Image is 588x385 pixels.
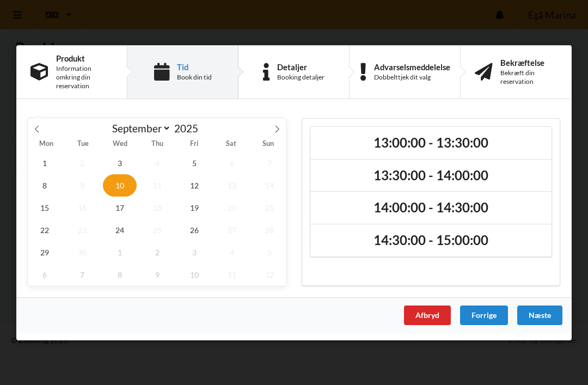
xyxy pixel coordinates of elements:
[28,218,62,241] span: September 22, 2025
[103,263,137,285] span: October 8, 2025
[28,151,62,174] span: September 1, 2025
[171,122,207,135] input: Year
[28,241,62,263] span: September 29, 2025
[318,199,544,216] h2: 14:00:00 - 14:30:00
[215,151,249,174] span: September 6, 2025
[103,151,137,174] span: September 3, 2025
[102,140,139,148] span: Wed
[253,263,286,285] span: October 12, 2025
[107,121,171,135] select: Month
[177,73,212,82] div: Book din tid
[178,218,212,241] span: September 26, 2025
[103,174,137,196] span: September 10, 2025
[249,140,286,148] span: Sun
[56,64,113,90] div: Information omkring din reservation
[140,241,174,263] span: October 2, 2025
[500,69,558,86] div: Bekræft din reservation
[178,174,212,196] span: September 12, 2025
[140,151,174,174] span: September 4, 2025
[28,263,62,285] span: October 6, 2025
[215,174,249,196] span: September 13, 2025
[404,305,451,325] div: Afbryd
[140,174,174,196] span: September 11, 2025
[65,241,99,263] span: September 30, 2025
[65,196,99,218] span: September 16, 2025
[140,263,174,285] span: October 9, 2025
[28,174,62,196] span: September 8, 2025
[28,196,62,218] span: September 15, 2025
[318,167,544,184] h2: 13:30:00 - 14:00:00
[178,263,212,285] span: October 10, 2025
[277,73,324,82] div: Booking detaljer
[318,232,544,249] h2: 14:30:00 - 15:00:00
[277,62,324,71] div: Detaljer
[178,196,212,218] span: September 19, 2025
[517,305,562,325] div: Næste
[500,58,558,66] div: Bekræftelse
[177,62,212,71] div: Tid
[253,151,286,174] span: September 7, 2025
[253,174,286,196] span: September 14, 2025
[253,196,286,218] span: September 21, 2025
[374,62,450,71] div: Advarselsmeddelelse
[460,305,508,325] div: Forrige
[175,140,212,148] span: Fri
[140,218,174,241] span: September 25, 2025
[139,140,176,148] span: Thu
[215,241,249,263] span: October 4, 2025
[140,196,174,218] span: September 18, 2025
[28,140,65,148] span: Mon
[215,218,249,241] span: September 27, 2025
[103,218,137,241] span: September 24, 2025
[103,241,137,263] span: October 1, 2025
[103,196,137,218] span: September 17, 2025
[65,140,102,148] span: Tue
[215,263,249,285] span: October 11, 2025
[253,218,286,241] span: September 28, 2025
[178,241,212,263] span: October 3, 2025
[374,73,450,82] div: Dobbelttjek dit valg
[65,218,99,241] span: September 23, 2025
[178,151,212,174] span: September 5, 2025
[65,263,99,285] span: October 7, 2025
[253,241,286,263] span: October 5, 2025
[65,174,99,196] span: September 9, 2025
[56,53,113,62] div: Produkt
[212,140,249,148] span: Sat
[65,151,99,174] span: September 2, 2025
[215,196,249,218] span: September 20, 2025
[318,134,544,151] h2: 13:00:00 - 13:30:00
